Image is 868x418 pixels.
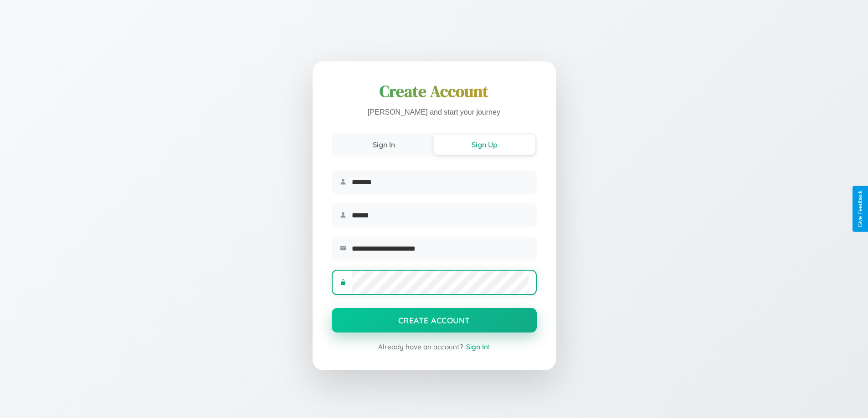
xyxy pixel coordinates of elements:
[466,342,490,351] span: Sign In!
[857,191,863,227] div: Give Feedback
[332,81,537,102] h1: Create Account
[332,106,537,119] p: [PERSON_NAME] and start your journey
[332,308,537,332] button: Create Account
[434,135,535,155] button: Sign Up
[334,135,434,155] button: Sign In
[332,342,537,351] div: Already have an account?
